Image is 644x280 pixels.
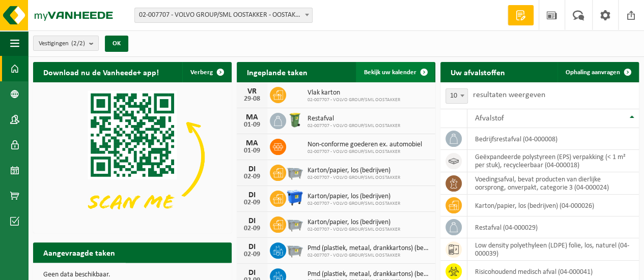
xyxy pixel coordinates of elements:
span: Vlak karton [307,89,400,97]
img: WB-0240-HPE-GN-50 [286,111,303,129]
span: Vestigingen [39,36,85,51]
p: Geen data beschikbaar. [43,271,221,278]
span: 02-007707 - VOLVO GROUP/SML OOSTAKKER [307,123,400,129]
h2: Uw afvalstoffen [440,62,515,82]
img: WB-2500-GAL-GY-01 [286,163,303,180]
div: 02-09 [242,199,262,206]
div: MA [242,113,262,121]
td: voedingsafval, bevat producten van dierlijke oorsprong, onverpakt, categorie 3 (04-000024) [467,172,639,195]
span: Ophaling aanvragen [566,69,620,76]
span: Pmd (plastiek, metaal, drankkartons) (bedrijven) [307,244,430,253]
span: 02-007707 - VOLVO GROUP/SML OOSTAKKER - OOSTAKKER [135,8,312,22]
h2: Download nu de Vanheede+ app! [33,62,169,82]
span: 10 [445,88,468,104]
div: 02-09 [242,251,262,258]
div: DI [242,165,262,173]
td: restafval (04-000029) [467,216,639,238]
td: geëxpandeerde polystyreen (EPS) verpakking (< 1 m² per stuk), recycleerbaar (04-000018) [467,150,639,172]
span: 02-007707 - VOLVO GROUP/SML OOSTAKKER [307,149,422,155]
count: (2/2) [71,40,85,47]
span: Karton/papier, los (bedrijven) [307,167,400,175]
div: 29-08 [242,96,262,103]
button: Verberg [182,62,231,82]
button: Vestigingen(2/2) [33,36,99,51]
a: Bekijk uw kalender [356,62,434,82]
h2: Aangevraagde taken [33,242,125,262]
div: 01-09 [242,121,262,129]
td: bedrijfsrestafval (04-000008) [467,128,639,150]
div: VR [242,87,262,96]
span: Verberg [190,69,213,76]
span: Karton/papier, los (bedrijven) [307,219,400,227]
span: 02-007707 - VOLVO GROUP/SML OOSTAKKER [307,175,400,181]
span: 02-007707 - VOLVO GROUP/SML OOSTAKKER [307,97,400,103]
span: 02-007707 - VOLVO GROUP/SML OOSTAKKER [307,227,400,233]
div: MA [242,139,262,147]
span: 02-007707 - VOLVO GROUP/SML OOSTAKKER - OOSTAKKER [134,8,313,23]
td: low density polyethyleen (LDPE) folie, los, naturel (04-000039) [467,238,639,261]
span: Pmd (plastiek, metaal, drankkartons) (bedrijven) [307,270,430,278]
td: karton/papier, los (bedrijven) (04-000026) [467,195,639,216]
div: DI [242,217,262,225]
span: Afvalstof [475,114,504,122]
span: Restafval [307,115,400,123]
h2: Ingeplande taken [237,62,318,82]
div: DI [242,191,262,199]
span: 02-007707 - VOLVO GROUP/SML OOSTAKKER [307,253,430,259]
span: Karton/papier, los (bedrijven) [307,193,400,201]
div: 02-09 [242,173,262,180]
button: OK [105,36,128,52]
span: Non-conforme goederen ex. automobiel [307,141,422,149]
a: Ophaling aanvragen [557,62,638,82]
img: WB-1100-HPE-BE-01 [286,189,303,206]
label: resultaten weergeven [473,91,545,99]
div: DI [242,243,262,251]
div: 02-09 [242,225,262,232]
div: DI [242,269,262,277]
div: 01-09 [242,147,262,154]
span: 10 [446,89,467,103]
span: Bekijk uw kalender [364,69,416,76]
img: WB-2500-GAL-GY-01 [286,215,303,232]
img: Download de VHEPlus App [33,82,232,231]
img: WB-2500-GAL-GY-01 [286,241,303,258]
span: 02-007707 - VOLVO GROUP/SML OOSTAKKER [307,201,400,207]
